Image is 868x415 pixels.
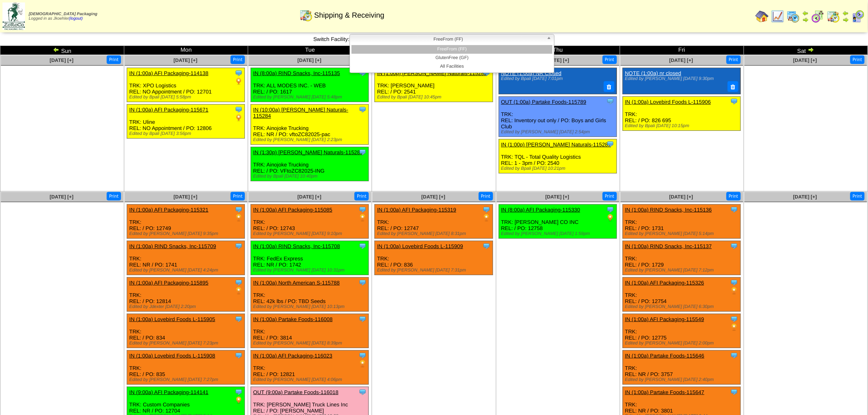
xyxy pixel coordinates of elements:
[744,46,868,55] td: Sat
[235,396,243,404] img: PO
[253,137,368,142] div: Edited by [PERSON_NAME] [DATE] 2:23pm
[235,278,243,287] img: Tooltip
[730,323,738,331] img: PO
[546,57,569,63] a: [DATE] [+]
[625,280,704,286] a: IN (1:00a) AFI Packaging-115326
[359,205,367,214] img: Tooltip
[50,57,73,63] a: [DATE] [+]
[730,287,738,295] img: PO
[253,107,348,119] a: IN (10:00a) [PERSON_NAME] Naturals-115284
[129,95,244,100] div: Edited by Bpali [DATE] 5:58pm
[850,55,865,64] button: Print
[623,96,740,130] div: TRK: REL: / PO: 826 695
[808,46,814,53] img: arrowright.gif
[29,12,97,16] span: [DEMOGRAPHIC_DATA] Packaging
[127,351,245,385] div: TRK: REL: / PO: 835
[253,280,340,286] a: IN (1:00a) North American S-115788
[421,194,445,200] span: [DATE] [+]
[129,268,244,273] div: Edited by [PERSON_NAME] [DATE] 4:24pm
[129,353,215,359] a: IN (1:00a) Lovebird Foods L-115908
[730,351,738,360] img: Tooltip
[359,278,367,287] img: Tooltip
[129,377,244,382] div: Edited by [PERSON_NAME] [DATE] 7:27pm
[501,231,617,236] div: Edited by [PERSON_NAME] [DATE] 1:59pm
[479,192,493,201] button: Print
[669,57,693,63] a: [DATE] [+]
[235,388,243,396] img: Tooltip
[499,96,617,137] div: TRK: REL: Inventory out only / PO: Boys and Girls Club
[793,57,817,63] a: [DATE] [+]
[377,207,456,213] a: IN (1:00a) AFI Packaging-115319
[251,105,369,145] div: TRK: Ainojoke Trucking REL: NR / PO: vftoZC82025-pac
[623,278,740,312] div: TRK: REL: / PO: 12754
[377,243,463,249] a: IN (1:00a) Lovebird Foods L-115909
[359,148,367,156] img: Tooltip
[127,241,245,275] div: TRK: REL: NR / PO: 1741
[50,194,73,200] a: [DATE] [+]
[297,57,321,63] a: [DATE] [+]
[29,12,97,21] span: Logged in as Jkoehler
[107,192,121,201] button: Print
[606,214,614,222] img: PO
[623,314,740,348] div: TRK: REL: / PO: 12775
[107,55,121,64] button: Print
[231,55,245,64] button: Print
[852,10,865,23] img: calendarcustomer.gif
[482,214,491,222] img: PO
[625,268,740,273] div: Edited by [PERSON_NAME] [DATE] 7:12pm
[235,205,243,214] img: Tooltip
[129,341,244,346] div: Edited by [PERSON_NAME] [DATE] 7:23pm
[314,11,384,20] span: Shipping & Receiving
[375,68,493,102] div: TRK: [PERSON_NAME] REL: / PO: 2541
[251,351,369,385] div: TRK: REL: / PO: 12821
[127,314,245,348] div: TRK: REL: / PO: 834
[603,55,617,64] button: Print
[253,316,333,322] a: IN (1:00a) Partake Foods-116008
[352,62,553,71] li: All Facilities
[501,99,587,105] a: OUT (1:00a) Partake Foods-115789
[174,194,197,200] span: [DATE] [+]
[771,10,784,23] img: line_graph.gif
[756,10,769,23] img: home.gif
[0,46,124,55] td: Sun
[501,207,580,213] a: IN (8:00a) AFI Packaging-115330
[730,315,738,323] img: Tooltip
[359,315,367,323] img: Tooltip
[231,192,245,201] button: Print
[352,45,553,54] li: FreeFrom (FF)
[235,214,243,222] img: PO
[501,76,612,81] div: Edited by Bpali [DATE] 7:01pm
[625,231,740,236] div: Edited by [PERSON_NAME] [DATE] 5:14pm
[377,95,492,100] div: Edited by Bpali [DATE] 10:45pm
[253,353,332,359] a: IN (1:00a) AFI Packaging-116023
[253,389,338,395] a: OUT (9:00a) Partake Foods-116018
[129,389,208,395] a: IN (9:00a) AFI Packaging-114141
[359,360,367,368] img: PO
[359,105,367,114] img: Tooltip
[625,341,740,346] div: Edited by [PERSON_NAME] [DATE] 2:00pm
[546,194,569,200] a: [DATE] [+]
[625,99,711,105] a: IN (1:00a) Lovebird Foods L-115906
[730,278,738,287] img: Tooltip
[793,194,817,200] a: [DATE] [+]
[623,241,740,275] div: TRK: REL: / PO: 1729
[129,280,208,286] a: IN (1:00a) AFI Packaging-115895
[726,192,741,201] button: Print
[802,16,809,23] img: arrowright.gif
[850,192,865,201] button: Print
[253,174,368,179] div: Edited by Bpali [DATE] 10:40pm
[604,81,614,92] button: Delete Note
[248,46,372,55] td: Tue
[625,304,740,309] div: Edited by [PERSON_NAME] [DATE] 6:30pm
[251,68,369,102] div: TRK: ALL MODES INC. - WEB REL: / PO: 1617
[827,10,840,23] img: calendarinout.gif
[811,10,825,23] img: calendarblend.gif
[501,130,617,135] div: Edited by [PERSON_NAME] [DATE] 2:54pm
[359,242,367,250] img: Tooltip
[377,70,487,76] a: IN (1:00p) [PERSON_NAME] Naturals-115282
[730,97,738,105] img: Tooltip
